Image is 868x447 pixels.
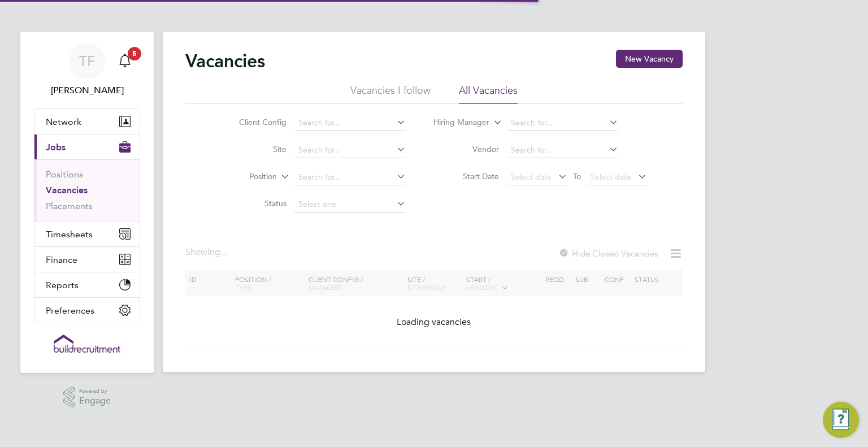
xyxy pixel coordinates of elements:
[294,115,406,131] input: Search for...
[222,198,287,209] label: Status
[294,197,406,212] input: Select one
[34,43,140,97] a: TF[PERSON_NAME]
[46,116,81,127] span: Network
[222,117,287,127] label: Client Config
[46,142,66,153] span: Jobs
[222,144,287,154] label: Site
[20,32,154,373] nav: Main navigation
[34,159,140,221] div: Jobs
[46,229,93,240] span: Timesheets
[34,134,140,159] button: Jobs
[79,54,95,68] span: TF
[212,171,277,183] label: Position
[294,170,406,185] input: Search for...
[54,335,120,353] img: buildrec-logo-retina.png
[46,254,77,265] span: Finance
[507,142,618,158] input: Search for...
[823,402,859,438] button: Engage Resource Center
[570,169,584,184] span: To
[46,169,83,180] a: Positions
[34,335,140,353] a: Go to home page
[350,84,431,104] li: Vacancies I follow
[511,172,552,182] span: Select date
[46,201,93,211] a: Placements
[424,117,489,128] label: Hiring Manager
[34,109,140,134] button: Network
[46,280,79,290] span: Reports
[294,142,406,158] input: Search for...
[34,84,140,97] span: Tommie Ferry
[114,43,136,79] a: 5
[34,272,140,297] button: Reports
[79,387,111,396] span: Powered by
[507,115,618,131] input: Search for...
[34,247,140,272] button: Finance
[459,84,518,104] li: All Vacancies
[34,222,140,246] button: Timesheets
[434,144,499,154] label: Vendor
[185,50,265,72] h2: Vacancies
[46,305,94,316] span: Preferences
[79,396,111,406] span: Engage
[616,50,683,68] button: New Vacancy
[34,298,140,323] button: Preferences
[185,246,229,258] div: Showing
[128,47,141,60] span: 5
[558,248,658,259] label: Hide Closed Vacancies
[434,171,499,181] label: Start Date
[46,185,88,196] a: Vacancies
[220,246,227,258] span: ...
[591,172,631,182] span: Select date
[63,387,111,408] a: Powered byEngage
